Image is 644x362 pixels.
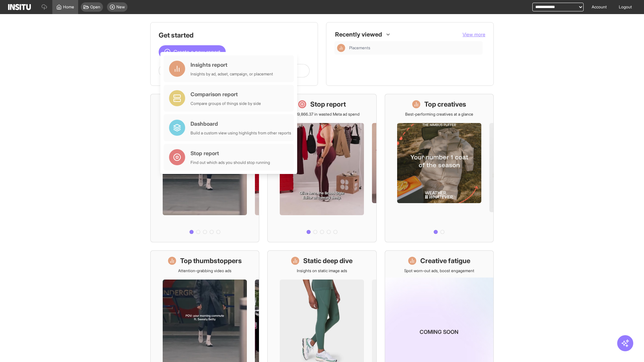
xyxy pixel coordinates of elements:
span: New [116,4,125,10]
h1: Top thumbstoppers [180,256,242,265]
div: Insights by ad, adset, campaign, or placement [191,71,273,77]
div: Find out which ads you should stop running [191,160,270,165]
h1: Stop report [310,100,346,109]
button: View more [463,31,485,38]
div: Compare groups of things side by side [191,101,261,106]
a: Stop reportSave £19,866.37 in wasted Meta ad spend [267,94,376,242]
p: Save £19,866.37 in wasted Meta ad spend [284,112,360,117]
a: Top creativesBest-performing creatives at a glance [385,94,494,242]
span: View more [463,32,485,37]
div: Stop report [191,149,270,157]
button: Create a new report [159,45,226,59]
p: Best-performing creatives at a glance [405,112,473,117]
div: Build a custom view using highlights from other reports [191,130,291,136]
h1: Static deep dive [303,256,353,265]
h1: Top creatives [424,100,466,109]
span: Placements [349,45,370,51]
div: Dashboard [191,120,291,128]
p: Insights on static image ads [297,268,347,274]
div: Insights [337,44,345,52]
span: Open [90,4,100,10]
span: Home [63,4,74,10]
h1: Get started [159,31,310,40]
img: Logo [8,4,31,10]
span: Create a new report [173,48,220,56]
a: What's live nowSee all active ads instantly [150,94,259,242]
p: Attention-grabbing video ads [178,268,231,274]
div: Comparison report [191,90,261,98]
div: Insights report [191,61,273,69]
span: Placements [349,45,480,51]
